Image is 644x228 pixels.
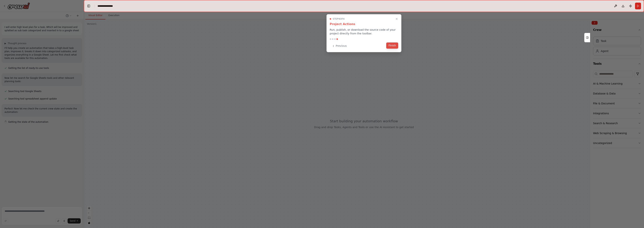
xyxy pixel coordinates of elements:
p: Run, publish, or download the source code of your project directly from the toolbar. [330,28,398,35]
h3: Project Actions [330,22,398,26]
button: Hide left sidebar [86,3,91,9]
span: Step 4 of 4 [333,17,345,20]
button: Previous [330,43,349,49]
button: Finish [386,42,398,49]
button: Close walkthrough [394,17,399,21]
